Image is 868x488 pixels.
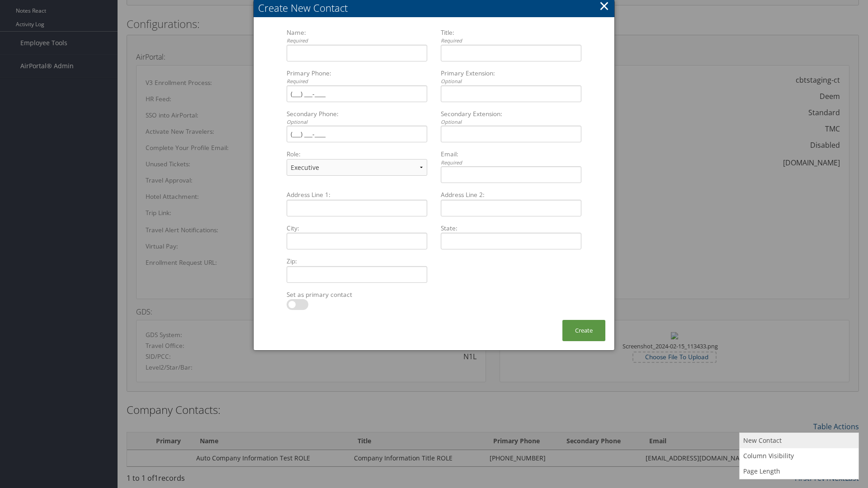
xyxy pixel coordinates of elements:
[258,1,614,15] div: Create New Contact
[441,126,581,142] input: Secondary Extension:Optional
[283,109,431,126] label: Secondary Phone:
[287,78,427,85] div: Required
[441,159,581,167] div: Required
[441,45,581,61] input: Title:Required
[287,118,427,126] div: Optional
[283,28,431,45] label: Name:
[283,290,431,299] label: Set as primary contact
[740,448,859,464] a: Column Visibility
[287,159,427,176] select: Role:
[287,85,427,102] input: Primary Phone:Required
[562,320,605,341] button: Create
[437,224,585,233] label: State:
[287,233,427,249] input: City:
[441,166,581,183] input: Email:Required
[437,109,585,126] label: Secondary Extension:
[283,69,431,85] label: Primary Phone:
[437,190,585,199] label: Address Line 2:
[441,200,581,216] input: Address Line 2:
[287,200,427,216] input: Address Line 1:
[441,118,581,126] div: Optional
[441,78,581,85] div: Optional
[740,464,859,479] a: Page Length
[287,45,427,61] input: Name:Required
[287,266,427,283] input: Zip:
[287,37,427,45] div: Required
[441,233,581,249] input: State:
[441,37,581,45] div: Required
[441,85,581,102] input: Primary Extension:Optional
[437,150,585,166] label: Email:
[740,433,859,448] a: New Contact
[283,257,431,266] label: Zip:
[283,150,431,159] label: Role:
[287,126,427,142] input: Secondary Phone:Optional
[437,28,585,45] label: Title:
[283,224,431,233] label: City:
[437,69,585,85] label: Primary Extension:
[283,190,431,199] label: Address Line 1:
